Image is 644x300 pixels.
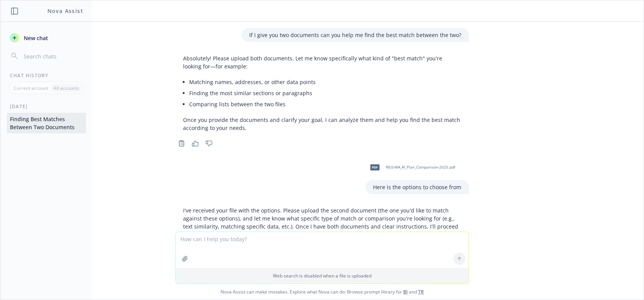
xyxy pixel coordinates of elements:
input: Search chats [22,51,83,62]
div: pdfREG-WA_AI_Plan_Comparison-2025.pdf [365,158,457,177]
h1: Nova Assist [47,7,83,15]
div: [DATE] [1,103,92,110]
button: Thumbs down [203,138,215,149]
p: All accounts [54,85,79,91]
span: New chat [22,34,48,42]
span: REG-WA_AI_Plan_Comparison-2025.pdf [386,165,455,170]
p: I've received your file with the options. Please upload the second document (the one you'd like t... [183,206,461,238]
a: TR [418,289,424,295]
li: Comparing lists between the two files [189,99,461,110]
span: pdf [370,164,380,170]
p: If I give you two documents can you help me find the best match between the two? [249,31,461,39]
p: Here is the options to choose from [373,183,461,191]
span: Nova Assist can make mistakes. Explore what Nova can do: Browse prompt library for and [3,284,641,300]
p: Web search is disabled when a file is uploaded [180,272,464,279]
a: BI [403,289,408,295]
li: Finding the most similar sections or paragraphs [189,88,461,99]
div: Chat History [1,72,92,79]
p: Current account [14,85,48,91]
button: Finding Best Matches Between Two Documents [7,113,86,133]
li: Matching names, addresses, or other data points [189,76,461,88]
p: Once you provide the documents and clarify your goal, I can analyze them and help you find the be... [183,116,461,132]
button: New chat [7,31,86,45]
p: Absolutely! Please upload both documents. Let me know specifically what kind of "best match" you'... [183,54,461,70]
svg: Copy to clipboard [178,140,185,147]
